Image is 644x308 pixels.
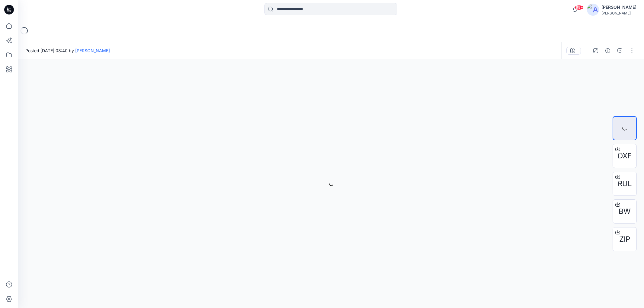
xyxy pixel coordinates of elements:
[601,11,636,15] div: [PERSON_NAME]
[575,5,584,10] span: 99+
[618,151,632,161] span: DXF
[25,47,110,54] span: Posted [DATE] 08:40 by
[619,206,631,217] span: BW
[619,234,630,245] span: ZIP
[603,46,613,56] button: Details
[587,4,599,16] img: avatar
[601,4,636,11] div: [PERSON_NAME]
[618,178,632,189] span: RUL
[75,48,110,53] a: [PERSON_NAME]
